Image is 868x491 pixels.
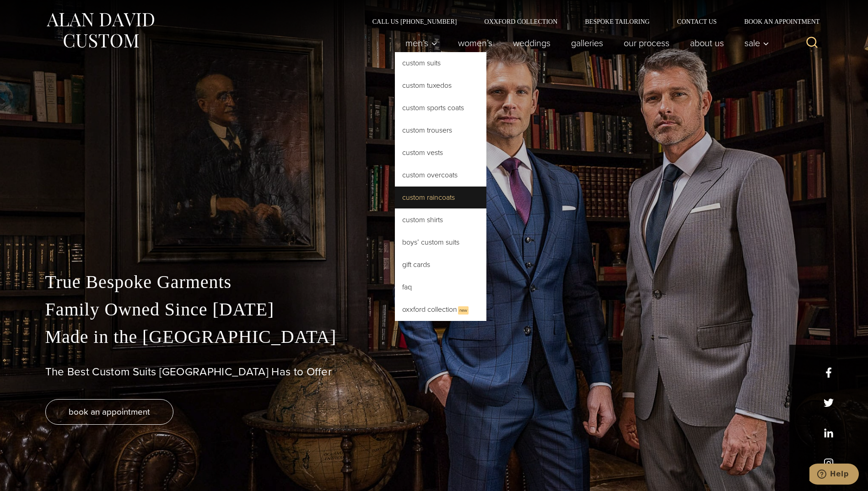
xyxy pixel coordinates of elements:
[395,209,486,231] a: Custom Shirts
[395,231,486,253] a: Boys’ Custom Suits
[395,97,486,119] a: Custom Sports Coats
[395,119,486,141] a: Custom Trousers
[730,18,823,25] a: Book an Appointment
[458,306,469,315] span: New
[45,399,173,425] a: book an appointment
[359,18,823,25] nav: Secondary Navigation
[395,164,486,186] a: Custom Overcoats
[45,365,823,379] h1: The Best Custom Suits [GEOGRAPHIC_DATA] Has to Offer
[679,34,734,52] a: About Us
[395,75,486,96] a: Custom Tuxedos
[502,34,561,52] a: weddings
[447,34,502,52] a: Women’s
[395,52,486,74] a: Custom Suits
[45,268,823,351] p: True Bespoke Garments Family Owned Since [DATE] Made in the [GEOGRAPHIC_DATA]
[395,34,774,52] nav: Primary Navigation
[571,18,663,25] a: Bespoke Tailoring
[395,299,486,321] a: Oxxford CollectionNew
[395,34,447,52] button: Men’s sub menu toggle
[395,276,486,298] a: FAQ
[359,18,471,25] a: Call Us [PHONE_NUMBER]
[470,18,571,25] a: Oxxford Collection
[801,32,823,54] button: View Search Form
[809,464,859,486] iframe: Opens a widget where you can chat to one of our agents
[613,34,679,52] a: Our Process
[561,34,613,52] a: Galleries
[69,405,150,418] span: book an appointment
[395,254,486,276] a: Gift Cards
[395,142,486,164] a: Custom Vests
[663,18,731,25] a: Contact Us
[45,10,155,51] img: Alan David Custom
[734,34,774,52] button: Sale sub menu toggle
[395,187,486,208] a: Custom Raincoats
